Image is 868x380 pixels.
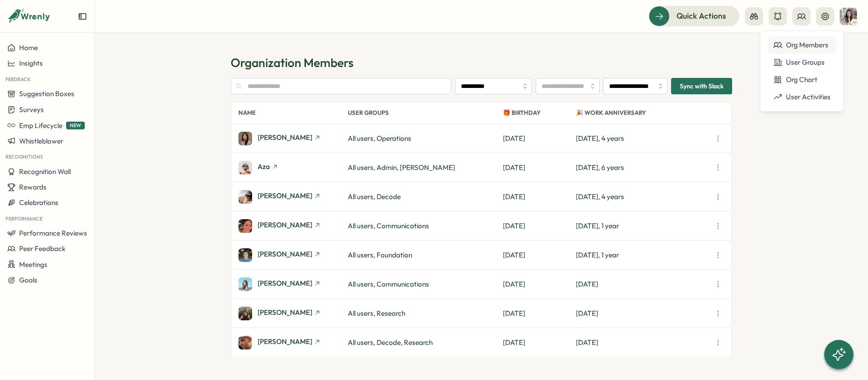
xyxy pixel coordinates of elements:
span: Meetings [19,260,47,269]
p: 🎉 Work Anniversary [576,102,712,123]
p: [DATE] [503,279,576,289]
span: [PERSON_NAME] [258,309,312,316]
span: Home [19,43,38,52]
span: NEW [66,122,85,129]
p: [DATE], 4 years [576,134,712,144]
p: [DATE] [503,221,576,231]
img: Ellen [238,307,252,320]
span: Whistleblower [19,137,63,145]
div: User Activities [773,92,831,102]
span: Emp Lifecycle [19,121,62,130]
span: Goals [19,276,37,284]
h1: Organization Members [231,55,732,71]
a: Emmanuel Chemla[PERSON_NAME] [238,336,348,349]
span: Recognition Wall [19,167,71,176]
a: User Groups [768,54,836,71]
p: [DATE] [503,338,576,348]
img: Emmanuel Chemla [238,336,252,349]
a: Ellen[PERSON_NAME] [238,307,348,320]
span: Peer Feedback [19,244,66,253]
p: [DATE], 1 year [576,221,712,231]
span: All users, Decode [348,192,401,201]
span: Celebrations [19,198,58,207]
button: Expand sidebar [78,12,87,21]
span: Performance Reviews [19,229,87,237]
button: Sync with Slack [671,78,732,94]
p: [DATE] [503,308,576,318]
span: All users, Decode, Research [348,338,433,347]
img: David Robinson [238,248,252,262]
p: [DATE] [503,163,576,173]
img: benj [238,190,252,204]
p: [DATE], 6 years [576,163,712,173]
span: All users, Communications [348,280,429,288]
span: All users, Research [348,309,405,318]
span: All users, Admin, [PERSON_NAME] [348,163,455,172]
a: Diane[PERSON_NAME] [238,277,348,291]
p: [DATE], 4 years [576,192,712,202]
img: Aza [238,161,252,175]
span: [PERSON_NAME] [258,280,312,287]
img: Andrea Austin [238,132,252,145]
div: Org Members [773,40,831,50]
div: Org Chart [773,75,831,85]
span: Quick Actions [677,10,726,22]
span: Surveys [19,105,44,114]
img: Jalen Wilcox [840,8,857,25]
img: Brittany [238,219,252,233]
span: [PERSON_NAME] [258,338,312,345]
span: Sync with Slack [680,78,723,94]
span: [PERSON_NAME] [258,134,312,141]
a: Andrea Austin[PERSON_NAME] [238,132,348,145]
p: [DATE] [503,250,576,260]
div: User Groups [773,57,831,67]
p: [DATE] [576,338,712,348]
a: Brittany[PERSON_NAME] [238,219,348,233]
span: Suggestion Boxes [19,89,74,98]
p: [DATE] [576,308,712,318]
span: [PERSON_NAME] [258,192,312,199]
a: AzaAza [238,161,348,175]
p: [DATE] [576,279,712,289]
a: David Robinson[PERSON_NAME] [238,248,348,262]
p: [DATE] [503,192,576,202]
span: All users, Foundation [348,251,412,259]
p: User Groups [348,102,503,123]
p: Name [238,102,348,123]
a: User Activities [768,88,836,106]
p: [DATE] [503,134,576,144]
p: 🎁 Birthday [503,102,576,123]
a: benj[PERSON_NAME] [238,190,348,204]
span: All users, Communications [348,221,429,230]
p: [DATE], 1 year [576,250,712,260]
a: Org Chart [768,71,836,88]
span: Rewards [19,183,46,191]
span: [PERSON_NAME] [258,221,312,228]
a: Org Members [768,36,836,54]
img: Diane [238,277,252,291]
button: Quick Actions [649,6,739,26]
span: All users, Operations [348,134,411,143]
span: Aza [258,163,270,170]
span: Insights [19,59,43,67]
span: [PERSON_NAME] [258,251,312,257]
